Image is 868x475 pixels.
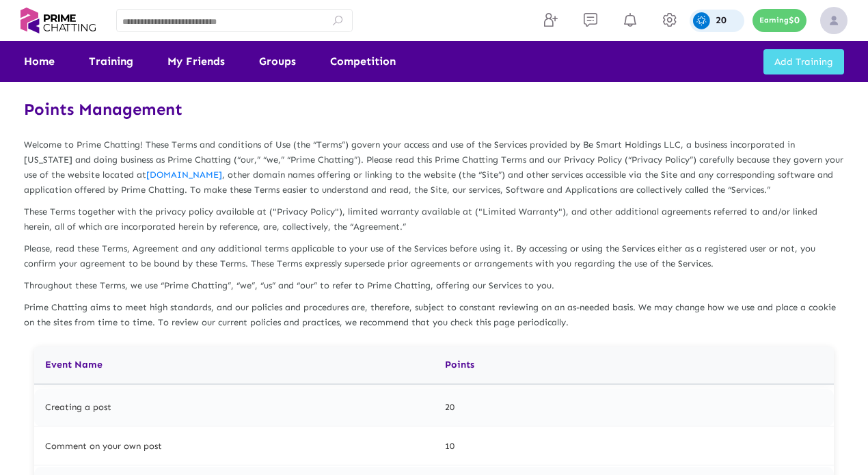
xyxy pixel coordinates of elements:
mat-cell: 20 [434,389,834,426]
a: My Friends [167,41,225,82]
mat-cell: 10 [434,428,834,465]
mat-header-cell: Event Name [34,347,434,385]
p: Throughout these Terms, we use “Prime Chatting”, “we”, “us” and “our” to refer to Prime Chatting,... [24,278,844,293]
h3: Points Management [24,96,844,124]
p: These Terms together with the privacy policy available at ("Privacy Policy"), limited warranty av... [24,204,844,234]
a: Groups [259,41,296,82]
a: [DOMAIN_NAME] [146,169,222,180]
a: Training [89,41,133,82]
p: Prime Chatting aims to meet high standards, and our policies and procedures are, therefore, subje... [24,300,844,330]
p: Welcome to Prime Chatting! These Terms and conditions of Use (the “Terms”) govern your access and... [24,137,844,198]
p: Please, read these Terms, Agreement and any additional terms applicable to your use of the Servic... [24,241,844,271]
a: Home [24,41,55,82]
p: Earning [759,16,789,25]
p: $0 [789,16,800,25]
mat-cell: Creating a post [34,389,434,426]
img: img [820,7,847,34]
span: Add Training [774,56,833,68]
mat-cell: Comment on your own post [34,428,434,465]
a: Competition [330,41,396,82]
mat-header-cell: Points [434,347,834,385]
button: Add Training [763,49,844,74]
p: 20 [716,16,727,25]
img: logo [21,4,96,37]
